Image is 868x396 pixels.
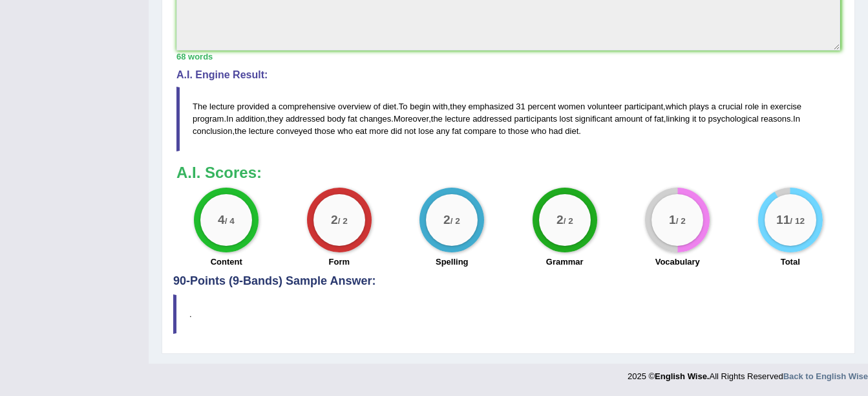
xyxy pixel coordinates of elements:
[176,164,262,181] b: A.I. Scores:
[338,102,371,111] span: overview
[761,114,790,124] span: reasons
[218,213,225,227] big: 4
[699,114,706,124] span: to
[516,102,525,111] span: 31
[690,102,709,111] span: plays
[338,216,348,226] small: / 2
[560,114,573,124] span: lost
[286,114,325,124] span: addressed
[348,114,357,124] span: fat
[337,126,353,136] span: who
[443,213,450,227] big: 2
[237,102,270,111] span: provided
[193,102,207,111] span: The
[315,126,335,136] span: those
[193,126,232,136] span: conclusion
[276,126,312,136] span: conveyed
[236,114,266,124] span: addition
[770,102,801,111] span: exercise
[452,126,461,136] span: fat
[279,102,335,111] span: comprehensive
[410,102,430,111] span: begin
[615,114,642,124] span: amount
[418,126,434,136] span: lose
[226,114,233,124] span: In
[327,114,345,124] span: body
[249,126,274,136] span: lecture
[575,114,612,124] span: significant
[359,114,391,124] span: changes
[676,216,686,226] small: / 2
[374,102,381,111] span: of
[268,114,284,124] span: they
[783,371,868,381] a: Back to English Wise
[331,213,338,227] big: 2
[587,102,622,111] span: volunteer
[433,102,448,111] span: with
[793,114,800,124] span: In
[745,102,759,111] span: role
[761,102,768,111] span: in
[436,256,469,268] label: Spelling
[654,114,663,124] span: fat
[450,216,460,226] small: / 2
[391,126,402,136] span: did
[176,87,840,151] blockquote: . , , . , . , , . , .
[445,114,470,124] span: lecture
[383,102,396,111] span: diet
[655,256,700,268] label: Vocabulary
[193,114,224,124] span: program
[514,114,556,124] span: participants
[431,114,443,124] span: the
[546,256,584,268] label: Grammar
[666,102,687,111] span: which
[463,126,496,136] span: compare
[173,294,843,334] blockquote: .
[790,216,805,226] small: / 12
[669,213,676,227] big: 1
[624,102,663,111] span: participant
[645,114,652,124] span: of
[655,371,709,381] strong: English Wise.
[176,69,840,81] h4: A.I. Engine Result:
[329,256,350,268] label: Form
[565,126,578,136] span: diet
[712,102,716,111] span: a
[450,102,466,111] span: they
[718,102,743,111] span: crucial
[666,114,690,124] span: linking
[394,114,429,124] span: Moreover
[531,126,547,136] span: who
[235,126,246,136] span: the
[472,114,512,124] span: addressed
[499,126,506,136] span: to
[469,102,514,111] span: emphasized
[692,114,697,124] span: it
[628,364,868,382] div: 2025 © All Rights Reserved
[508,126,529,136] span: those
[225,216,235,226] small: / 4
[527,102,555,111] span: percent
[176,50,840,63] div: 68 words
[776,213,790,227] big: 11
[564,216,573,226] small: / 2
[436,126,450,136] span: any
[209,102,235,111] span: lecture
[708,114,759,124] span: psychological
[549,126,563,136] span: had
[781,256,800,268] label: Total
[211,256,242,268] label: Content
[271,102,276,111] span: a
[399,102,408,111] span: To
[558,102,585,111] span: women
[556,213,564,227] big: 2
[405,126,416,136] span: not
[369,126,388,136] span: more
[355,126,367,136] span: eat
